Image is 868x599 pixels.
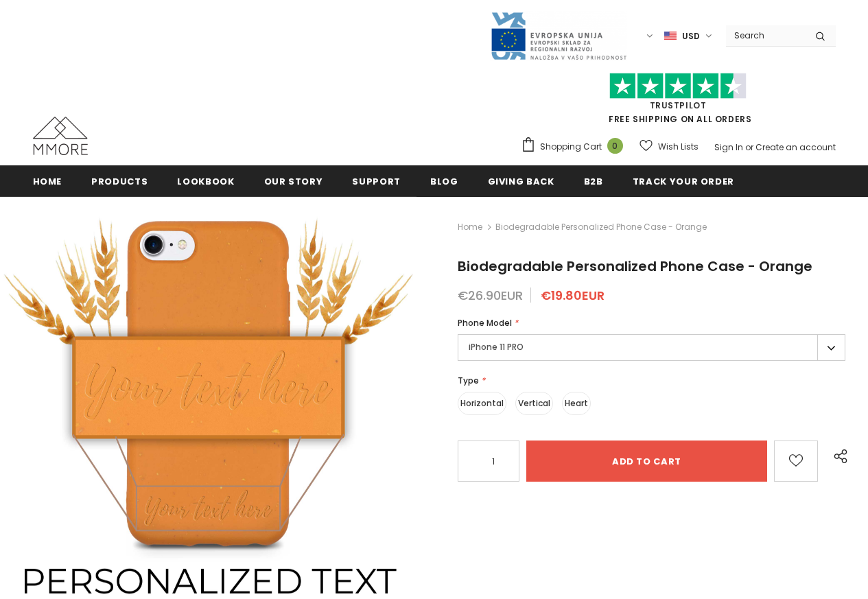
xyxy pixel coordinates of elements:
[458,317,512,329] span: Phone Model
[458,375,479,386] span: Type
[745,141,753,153] span: or
[264,175,323,188] span: Our Story
[658,140,699,154] span: Wish Lists
[490,11,627,61] img: Javni Razpis
[584,175,603,188] span: B2B
[458,219,482,235] a: Home
[521,137,630,157] a: Shopping Cart 0
[633,165,734,196] a: Track your order
[541,287,605,304] span: €19.80EUR
[33,117,88,155] img: MMORE Cases
[458,334,845,361] label: iPhone 11 PRO
[33,175,62,188] span: Home
[458,257,812,276] span: Biodegradable Personalized Phone Case - Orange
[755,141,836,153] a: Create an account
[682,30,700,43] span: USD
[714,141,743,153] a: Sign In
[430,165,458,196] a: Blog
[458,287,523,304] span: €26.90EUR
[91,165,148,196] a: Products
[430,175,458,188] span: Blog
[584,165,603,196] a: B2B
[650,99,707,111] a: Trustpilot
[352,175,401,188] span: support
[633,175,734,188] span: Track your order
[540,140,602,154] span: Shopping Cart
[609,73,747,99] img: Trust Pilot Stars
[490,30,627,41] a: Javni Razpis
[91,175,148,188] span: Products
[521,79,836,125] span: FREE SHIPPING ON ALL ORDERS
[177,165,234,196] a: Lookbook
[562,392,591,415] label: Heart
[458,392,506,415] label: Horizontal
[607,138,623,154] span: 0
[526,441,767,482] input: Add to cart
[352,165,401,196] a: support
[515,392,553,415] label: Vertical
[488,175,554,188] span: Giving back
[33,165,62,196] a: Home
[664,30,677,42] img: USD
[264,165,323,196] a: Our Story
[495,219,707,235] span: Biodegradable Personalized Phone Case - Orange
[488,165,554,196] a: Giving back
[726,25,805,45] input: Search Site
[640,134,699,158] a: Wish Lists
[177,175,234,188] span: Lookbook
